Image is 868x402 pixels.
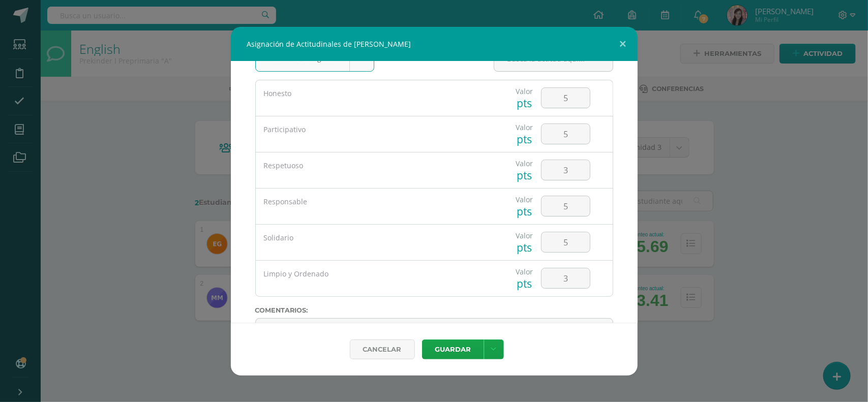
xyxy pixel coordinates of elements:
[516,159,533,168] div: Valor
[516,122,533,132] div: Valor
[255,306,613,314] label: Comentarios:
[516,132,533,146] div: pts
[516,195,533,204] div: Valor
[264,269,486,279] div: Limpio y Ordenado
[516,96,533,110] div: pts
[542,196,590,216] input: Score
[542,160,590,180] input: Score
[516,267,533,276] div: Valor
[516,86,533,96] div: Valor
[516,204,533,219] div: pts
[516,240,533,255] div: pts
[264,161,486,171] div: Respetuoso
[542,124,590,144] input: Score
[609,27,638,61] button: Close (Esc)
[516,276,533,291] div: pts
[516,231,533,240] div: Valor
[542,268,590,288] input: Score
[264,197,486,207] div: Responsable
[231,27,638,61] div: Asignación de Actitudinales de [PERSON_NAME]
[264,233,486,243] div: Solidario
[264,125,486,135] div: Participativo
[542,88,590,108] input: Score
[264,88,486,99] div: Honesto
[350,339,415,359] a: Cancelar
[422,339,484,359] button: Guardar
[542,232,590,252] input: Score
[516,168,533,182] div: pts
